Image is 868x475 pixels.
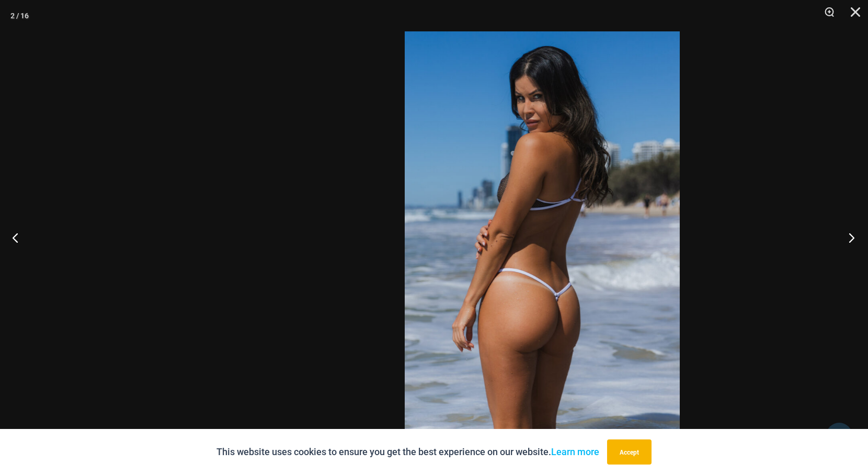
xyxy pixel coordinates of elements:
button: Accept [607,439,652,465]
p: This website uses cookies to ensure you get the best experience on our website. [216,444,599,460]
div: 2 / 16 [10,8,29,24]
button: Next [829,211,868,264]
img: Tradewinds Ink and Ivory 384 Halter 453 Micro 01 [405,31,680,444]
a: Learn more [551,446,599,457]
